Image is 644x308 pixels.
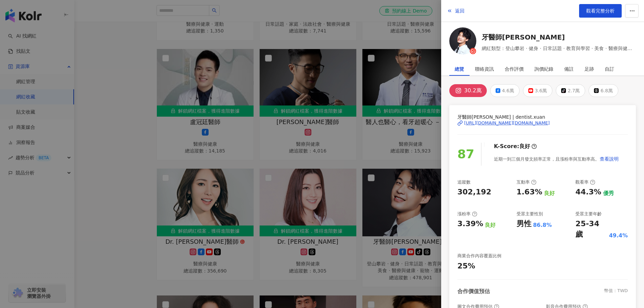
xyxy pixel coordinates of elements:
[600,86,613,95] div: 6.8萬
[535,86,547,95] div: 3.6萬
[457,253,501,259] div: 商業合作內容覆蓋比例
[564,62,574,76] div: 備註
[609,232,628,239] div: 49.4%
[505,62,524,76] div: 合作評價
[447,4,465,18] button: 返回
[605,62,614,76] div: 自訂
[604,288,628,295] div: 幣值：TWD
[502,86,514,95] div: 4.6萬
[575,187,601,197] div: 44.3%
[457,261,475,271] div: 25%
[575,211,602,217] div: 受眾主要年齡
[449,84,487,97] button: 30.2萬
[485,221,496,229] div: 良好
[517,211,543,217] div: 受眾主要性別
[519,143,530,150] div: 良好
[457,288,490,295] div: 合作價值預估
[579,4,622,18] a: 觀看完整分析
[475,62,494,76] div: 聯絡資訊
[455,62,464,76] div: 總覽
[589,84,618,97] button: 6.8萬
[544,190,555,197] div: 良好
[457,145,474,164] div: 87
[457,219,483,229] div: 3.39%
[494,152,619,166] div: 近期一到三個月發文頻率正常，且漲粉率與互動率高。
[575,219,607,240] div: 25-34 歲
[599,152,619,166] button: 查看說明
[464,120,550,126] div: [URL][DOMAIN_NAME][DOMAIN_NAME]
[449,27,476,57] a: KOL Avatar
[457,211,477,217] div: 漲粉率
[556,84,585,97] button: 2.7萬
[494,143,537,150] div: K-Score :
[457,120,628,126] a: [URL][DOMAIN_NAME][DOMAIN_NAME]
[457,187,491,197] div: 302,192
[457,179,471,185] div: 追蹤數
[603,190,614,197] div: 優秀
[517,187,542,197] div: 1.63%
[523,84,552,97] button: 3.6萬
[464,86,482,95] div: 30.2萬
[585,62,594,76] div: 足跡
[517,179,536,185] div: 互動率
[449,27,476,54] img: KOL Avatar
[568,86,580,95] div: 2.7萬
[482,32,636,42] a: 牙醫師[PERSON_NAME]
[600,156,619,162] span: 查看說明
[575,179,595,185] div: 觀看率
[457,113,628,121] span: 牙醫師[PERSON_NAME] | dentist.xuan
[534,62,553,76] div: 詢價紀錄
[517,219,531,229] div: 男性
[533,221,552,229] div: 86.8%
[586,8,615,14] span: 觀看完整分析
[455,8,464,14] span: 返回
[482,45,636,52] span: 網紅類型：登山攀岩 · 健身 · 日常話題 · 教育與學習 · 美食 · 醫療與健康 · 寵物 · 運動
[490,84,520,97] button: 4.6萬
